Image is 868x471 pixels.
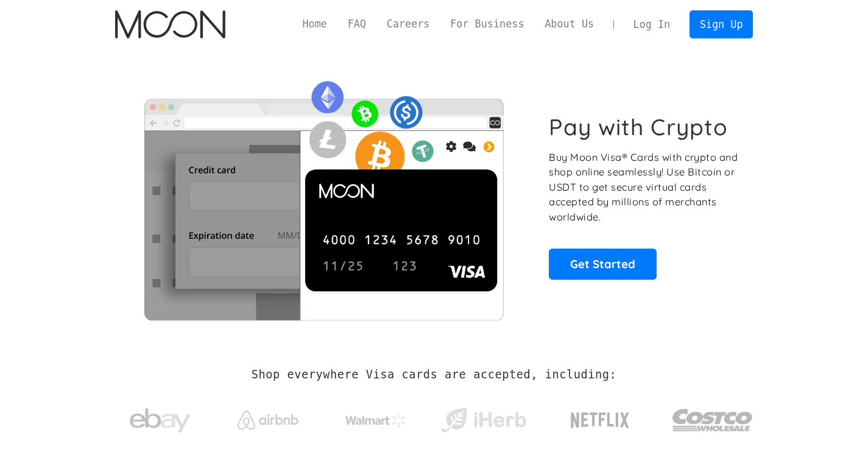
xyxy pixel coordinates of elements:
a: Walmart [330,401,421,434]
a: iHerb [438,392,529,442]
img: Airbnb [238,411,298,430]
a: Airbnb [222,398,313,436]
img: Moon Cards let you spend your crypto anywhere Visa is accepted. [115,73,532,320]
a: Careers [376,16,440,32]
h1: Pay with Crypto [549,113,728,141]
h2: Shop everywhere Visa cards are accepted, including: [252,368,616,381]
a: home [115,10,225,38]
a: For Business [440,16,534,32]
a: About Us [534,16,604,32]
a: Costco [672,385,753,449]
a: Home [292,16,337,32]
img: iHerb [438,405,529,436]
img: Moon Logo [115,10,225,38]
p: Buy Moon Visa® Cards with crypto and shop online seamlessly! Use Bitcoin or USDT to get secure vi... [549,150,739,225]
a: ebay [115,389,206,446]
a: Sign Up [690,10,753,38]
a: Get Started [549,249,657,279]
img: Walmart [345,413,406,428]
img: Costco [672,397,753,443]
a: Netflix [546,393,655,442]
img: ebay [130,402,191,440]
img: Netflix [570,405,630,436]
a: FAQ [337,16,376,32]
a: Log In [623,11,680,38]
